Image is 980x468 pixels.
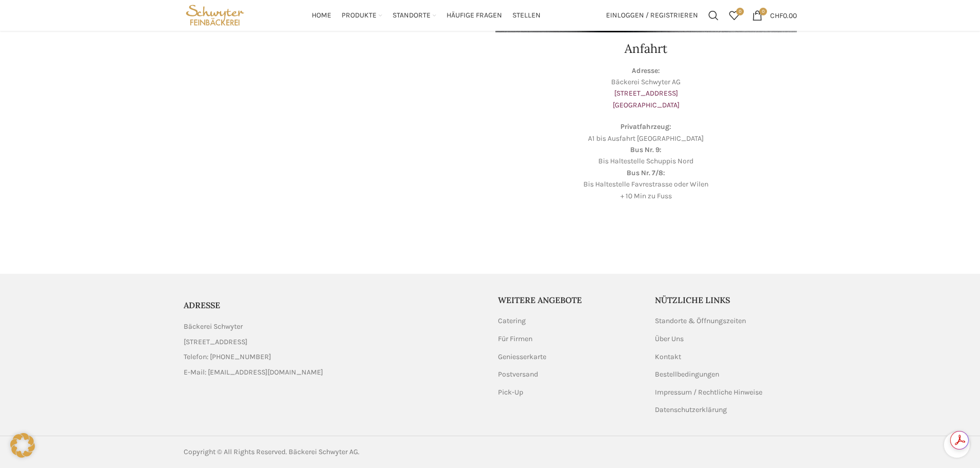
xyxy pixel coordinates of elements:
a: Produkte [342,5,382,26]
span: 0 [736,8,744,15]
a: Impressum / Rechtliche Hinweise [655,387,763,398]
a: List item link [184,367,483,378]
span: 0 [759,8,767,15]
span: Produkte [342,11,377,21]
bdi: 0.00 [770,11,797,20]
strong: Adresse: [632,66,660,75]
a: Pick-Up [498,387,524,398]
span: Stellen [512,11,541,21]
strong: Privatfahrzeug: [620,122,671,131]
iframe: bäckerei schwyter schuppis [184,43,485,197]
span: ADRESSE [184,300,220,310]
a: Für Firmen [498,334,533,344]
a: Suchen [703,5,724,26]
a: Über Uns [655,334,685,344]
strong: Bus Nr. 9: [630,145,662,154]
span: [STREET_ADDRESS] [184,336,247,348]
p: Bäckerei Schwyter AG [495,65,797,111]
p: A1 bis Ausfahrt [GEOGRAPHIC_DATA] Bis Haltestelle Schuppis Nord Bis Haltestelle Favrestrasse oder... [495,121,797,202]
span: Standorte [393,11,431,21]
a: Home [312,5,331,26]
a: [STREET_ADDRESS][GEOGRAPHIC_DATA] [613,89,680,109]
div: Meine Wunschliste [724,5,744,26]
a: Kontakt [655,352,682,362]
div: Main navigation [252,5,600,26]
span: Home [312,11,331,21]
a: Scroll to top button [944,432,970,458]
span: CHF [770,11,783,20]
a: Catering [498,316,527,326]
h5: Weitere Angebote [498,294,640,306]
a: Einloggen / Registrieren [601,5,703,26]
span: Bäckerei Schwyter [184,321,243,332]
a: 0 CHF0.00 [747,5,802,26]
a: Bestellbedingungen [655,369,720,380]
a: Häufige Fragen [447,5,502,26]
strong: Bus Nr. 7/8: [627,169,665,177]
a: Stellen [512,5,541,26]
a: Standorte [393,5,436,26]
a: List item link [184,351,483,363]
a: Site logo [184,10,247,19]
span: Häufige Fragen [447,11,502,21]
div: Copyright © All Rights Reserved. Bäckerei Schwyter AG. [184,446,485,458]
h5: Nützliche Links [655,294,797,306]
a: 0 [724,5,744,26]
a: Postversand [498,369,539,380]
a: Datenschutzerklärung [655,405,728,415]
a: Geniesserkarte [498,352,547,362]
h2: Anfahrt [495,43,797,55]
span: Einloggen / Registrieren [606,12,698,19]
a: Standorte & Öffnungszeiten [655,316,747,326]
